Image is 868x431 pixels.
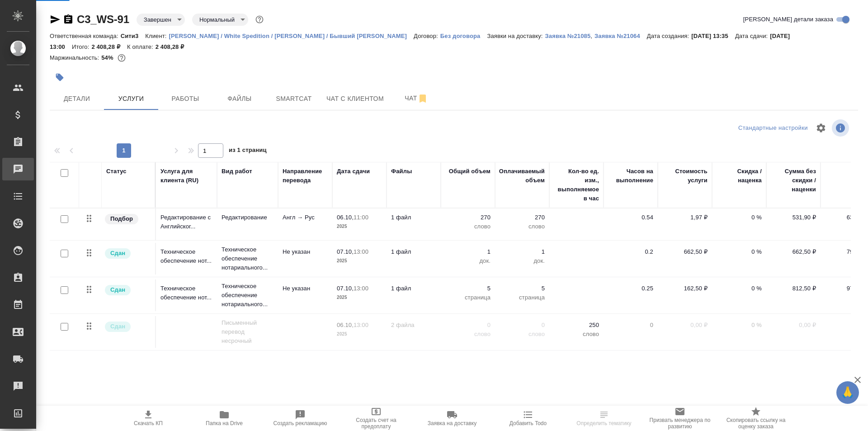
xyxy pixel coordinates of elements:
span: 🙏 [840,383,855,402]
p: 270 [445,213,491,222]
button: Скопировать ссылку для ЯМессенджера [50,14,61,25]
p: 07.10, [337,285,354,292]
button: Папка на Drive [186,406,262,431]
button: 🙏 [836,381,859,404]
p: Сдан [110,322,125,331]
p: 13:00 [354,248,368,255]
span: из 1 страниц [229,145,267,158]
p: слово [500,330,545,339]
span: Чат с клиентом [326,93,384,104]
p: 250 [554,321,599,330]
p: 2025 [337,330,382,339]
p: док. [500,256,545,265]
span: Smartcat [272,93,316,104]
p: [DATE] 13:35 [691,33,735,39]
button: Скопировать ссылку на оценку заказа [718,406,794,431]
p: 0,00 ₽ [771,321,816,330]
p: 0 [500,321,545,330]
span: Папка на Drive [206,420,243,426]
span: Файлы [218,93,261,104]
button: Призвать менеджера по развитию [642,406,718,431]
span: Скопировать ссылку на оценку заказа [723,417,788,430]
p: 1 файл [391,284,436,293]
p: 812,50 ₽ [771,284,816,293]
p: Заявка №21064 [594,33,647,39]
p: Редактирование с Английског... [160,213,212,231]
p: слово [445,330,491,339]
p: 0 % [717,213,762,222]
div: Завершен [192,14,248,26]
div: Общий объем [449,167,491,176]
button: Добавить тэг [50,67,70,87]
button: Заявка на доставку [414,406,490,431]
p: 270 [500,213,545,222]
span: Настроить таблицу [810,117,832,139]
p: 1,97 ₽ [662,213,708,222]
span: Работы [164,93,207,104]
p: Не указан [283,284,328,293]
p: К оплате: [127,43,156,50]
p: Ответственная команда: [50,33,121,39]
a: [PERSON_NAME] / White Spedition / [PERSON_NAME] / Бывший [PERSON_NAME] [169,32,414,39]
p: страница [500,293,545,302]
p: Заявка №21085 [545,33,591,39]
p: 531,90 ₽ [771,213,816,222]
span: Определить тематику [576,420,631,426]
div: Кол-во ед. изм., выполняемое в час [554,167,599,203]
p: [PERSON_NAME] / White Spedition / [PERSON_NAME] / Бывший [PERSON_NAME] [169,33,414,39]
p: Техническое обеспечение нотариального... [222,282,274,309]
p: 1 файл [391,247,436,256]
div: Вид работ [222,167,252,176]
p: Техническое обеспечение нот... [160,284,212,302]
p: 662,50 ₽ [771,247,816,256]
button: Заявка №21085 [545,32,591,41]
p: 06.10, [337,214,354,221]
button: Создать счет на предоплату [338,406,414,431]
p: 13:00 [354,322,368,328]
p: слово [554,330,599,339]
p: Клиент: [145,33,169,39]
p: 2 408,28 ₽ [156,43,191,50]
span: Услуги [109,93,153,104]
div: split button [736,121,810,135]
p: 0 % [717,284,762,293]
p: Не указан [283,247,328,256]
span: Чат [395,93,438,104]
button: Заявка №21064 [594,32,647,41]
div: Скидка / наценка [717,167,762,185]
div: Сумма без скидки / наценки [771,167,816,194]
div: Направление перевода [283,167,328,185]
p: Маржинальность: [50,54,101,61]
button: 930.10 RUB; [116,52,127,64]
p: 662,50 ₽ [662,247,708,256]
div: Оплачиваемый объем [499,167,545,185]
p: Договор: [414,33,440,39]
div: Завершен [137,14,185,26]
p: Письменный перевод несрочный [222,318,274,346]
p: док. [445,256,491,265]
p: Заявки на доставку: [487,33,545,39]
p: Сдан [110,249,125,258]
button: Создать рекламацию [262,406,338,431]
div: Часов на выполнение [608,167,653,185]
p: 0,00 ₽ [662,321,708,330]
p: 0 % [717,321,762,330]
span: Создать счет на предоплату [344,417,409,430]
span: Призвать менеджера по развитию [647,417,712,430]
p: 1 файл [391,213,436,222]
p: Техническое обеспечение нотариального... [222,245,274,272]
p: 07.10, [337,248,354,255]
p: Дата сдачи: [735,33,770,39]
p: 11:00 [354,214,368,221]
span: Заявка на доставку [428,420,476,426]
p: Подбор [110,214,133,223]
span: Добавить Todo [509,420,547,426]
button: Скачать КП [110,406,186,431]
p: 2025 [337,293,382,302]
div: Файлы [391,167,412,176]
p: 2025 [337,222,382,231]
p: 0 % [717,247,762,256]
p: 0 [445,321,491,330]
p: Дата создания: [647,33,691,39]
p: Итого: [72,43,91,50]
